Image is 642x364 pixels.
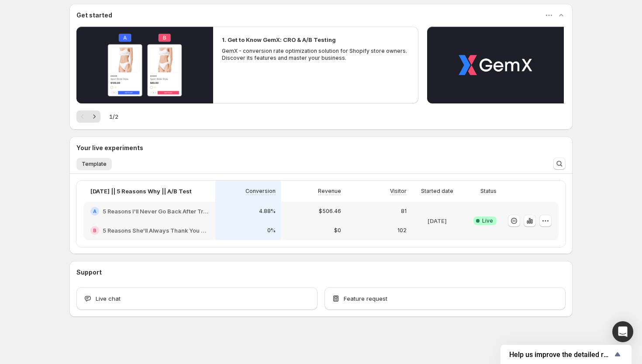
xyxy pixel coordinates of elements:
[344,294,387,303] span: Feature request
[319,208,341,215] p: $506.46
[482,217,493,224] span: Live
[612,321,633,342] div: Open Intercom Messenger
[222,35,336,44] h2: 1. Get to Know GemX: CRO & A/B Testing
[222,48,410,62] p: GemX - conversion rate optimization solution for Shopify store owners. Discover its features and ...
[390,188,407,195] p: Visitor
[401,208,407,215] p: 81
[76,268,102,277] h3: Support
[96,294,121,303] span: Live chat
[427,27,564,103] button: Play video
[76,144,143,152] h3: Your live experiments
[82,161,107,168] span: Template
[76,110,100,123] nav: Pagination
[397,227,407,234] p: 102
[267,227,276,234] p: 0%
[334,227,341,234] p: $0
[76,27,213,103] button: Play video
[421,188,453,195] p: Started date
[90,187,192,196] p: [DATE] || 5 Reasons Why || A/B Test
[103,207,208,216] h2: 5 Reasons I'll Never Go Back After Trying TheraGlow
[480,188,497,195] p: Status
[103,226,208,235] h2: 5 Reasons She'll Always Thank You For TheraGlow
[88,110,100,123] button: Next
[509,350,612,359] span: Help us improve the detailed report for A/B campaigns
[259,208,276,215] p: 4.88%
[553,158,566,170] button: Search and filter results
[93,228,97,233] h2: B
[93,209,97,214] h2: A
[509,349,623,360] button: Show survey - Help us improve the detailed report for A/B campaigns
[318,188,341,195] p: Revenue
[428,216,447,225] p: [DATE]
[76,11,112,20] h3: Get started
[109,112,118,121] span: 1 / 2
[245,188,276,195] p: Conversion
